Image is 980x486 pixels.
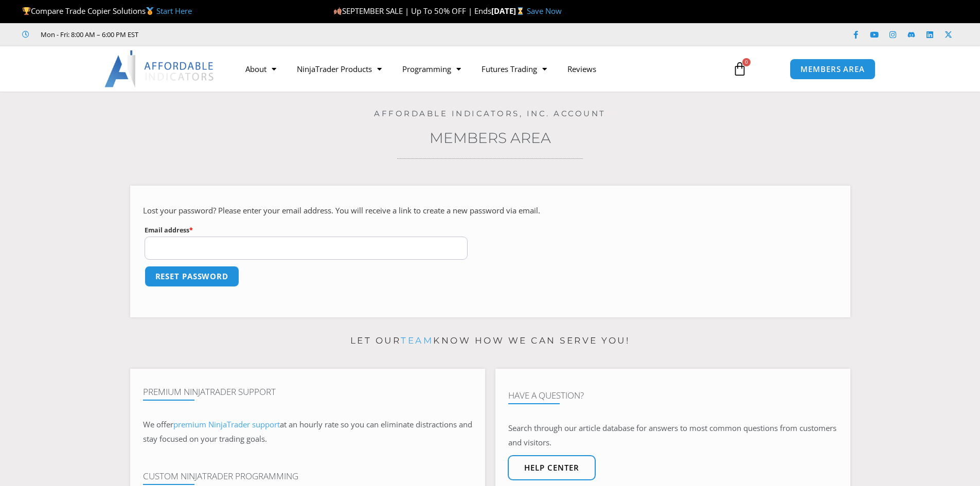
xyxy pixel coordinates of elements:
[143,204,838,218] p: Lost your password? Please enter your email address. You will receive a link to create a new pass...
[508,455,596,480] a: Help center
[104,50,215,87] img: LogoAI | Affordable Indicators – NinjaTrader
[143,419,173,429] span: We offer
[145,224,468,237] label: Email address
[235,57,721,81] nav: Menu
[146,7,154,15] img: 🥇
[508,421,838,450] p: Search through our article database for answers to most common questions from customers and visit...
[524,464,579,472] span: Help center
[516,7,524,15] img: ⌛
[23,7,30,15] img: 🏆
[742,58,751,66] span: 0
[491,6,527,16] strong: [DATE]
[22,6,192,16] span: Compare Trade Copier Solutions
[471,57,557,81] a: Futures Trading
[333,6,491,16] span: SEPTEMBER SALE | Up To 50% OFF | Ends
[145,266,240,287] button: Reset password
[508,390,838,401] h4: Have A Question?
[287,57,392,81] a: NinjaTrader Products
[401,335,433,346] a: team
[557,57,607,81] a: Reviews
[156,6,192,16] a: Start Here
[717,54,762,84] a: 0
[334,7,342,15] img: 🍂
[392,57,471,81] a: Programming
[143,387,472,397] h4: Premium NinjaTrader Support
[38,28,138,41] span: Mon - Fri: 8:00 AM – 6:00 PM EST
[173,419,280,429] a: premium NinjaTrader support
[153,29,307,40] iframe: Customer reviews powered by Trustpilot
[143,419,472,444] span: at an hourly rate so you can eliminate distractions and stay focused on your trading goals.
[527,6,562,16] a: Save Now
[143,471,472,481] h4: Custom NinjaTrader Programming
[800,65,865,73] span: MEMBERS AREA
[130,333,850,349] p: Let our know how we can serve you!
[374,109,606,118] a: Affordable Indicators, Inc. Account
[235,57,287,81] a: About
[430,129,551,147] a: Members Area
[790,59,876,80] a: MEMBERS AREA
